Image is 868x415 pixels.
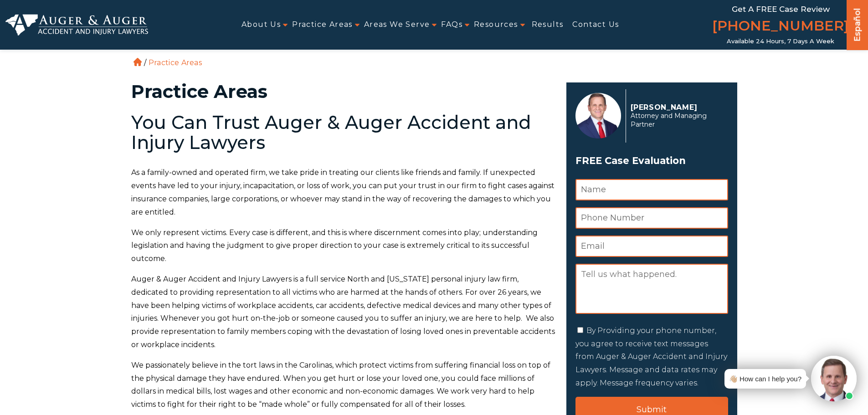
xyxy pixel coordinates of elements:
[727,38,834,45] span: Available 24 Hours, 7 Days a Week
[146,58,204,67] li: Practice Areas
[131,168,555,216] span: As a family-owned and operated firm, we take pride in treating our clients like friends and famil...
[441,15,462,35] a: FAQs
[575,207,728,229] input: Phone Number
[5,14,148,36] img: Auger & Auger Accident and Injury Lawyers Logo
[292,15,353,35] a: Practice Areas
[575,93,621,138] img: Herbert Auger
[572,15,619,35] a: Contact Us
[811,356,857,401] img: Intaker widget Avatar
[131,228,538,263] span: We only represent victims. Every case is different, and this is where discernment comes into play...
[131,359,555,411] p: We passionately believe in the tort laws in the Carolinas, which protect victims from suffering f...
[575,152,728,169] span: FREE Case Evaluation
[134,58,142,66] a: Home
[575,179,728,200] input: Name
[575,326,727,387] label: By Providing your phone number, you agree to receive text messages from Auger & Auger Accident an...
[712,16,849,38] a: [PHONE_NUMBER]
[631,112,723,129] span: Attorney and Managing Partner
[131,113,555,153] h2: You Can Trust Auger & Auger Accident and Injury Lawyers
[364,15,430,35] a: Areas We Serve
[131,273,555,352] p: Auger & Auger Accident and Injury Lawyers is a full service North and [US_STATE] personal injury ...
[474,15,518,35] a: Resources
[575,236,728,257] input: Email
[131,82,555,101] h1: Practice Areas
[729,373,801,385] div: 👋🏼 How can I help you?
[631,103,723,112] p: [PERSON_NAME]
[732,5,830,14] span: Get a FREE Case Review
[532,15,564,35] a: Results
[241,15,281,35] a: About Us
